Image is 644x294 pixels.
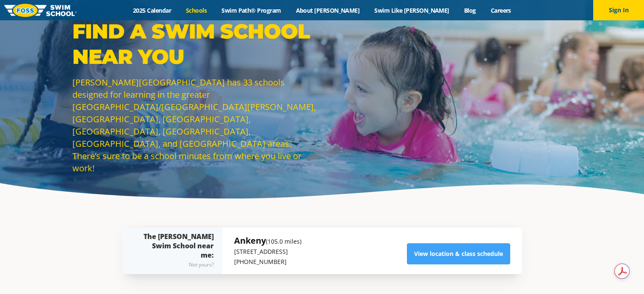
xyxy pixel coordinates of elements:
p: [PERSON_NAME][GEOGRAPHIC_DATA] has 33 schools designed for learning in the greater [GEOGRAPHIC_DA... [72,76,318,174]
a: Schools [179,6,214,14]
a: Careers [483,6,518,14]
a: Blog [456,6,483,14]
img: FOSS Swim School Logo [4,4,77,17]
a: Swim Path® Program [214,6,288,14]
h5: Ankeny [234,235,301,247]
p: [STREET_ADDRESS] [234,247,301,257]
a: About [PERSON_NAME] [288,6,367,14]
p: [PHONE_NUMBER] [234,257,301,267]
a: Swim Like [PERSON_NAME] [367,6,457,14]
div: Not yours? [139,260,214,270]
p: Find a Swim School Near You [72,19,318,69]
a: 2025 Calendar [126,6,179,14]
small: (105.0 miles) [266,237,301,245]
a: View location & class schedule [407,243,510,264]
div: The [PERSON_NAME] Swim School near me: [139,232,214,270]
